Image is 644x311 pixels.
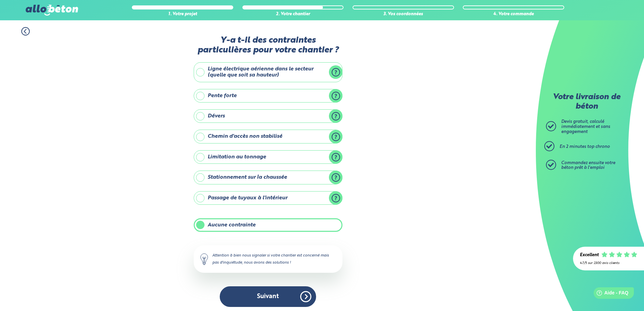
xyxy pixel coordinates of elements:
button: Suivant [220,286,316,307]
span: En 2 minutes top chrono [559,145,610,149]
div: Attention à bien nous signaler si votre chantier est concerné mais pas d'inquiétude, nous avons d... [194,245,342,272]
span: Commandez ensuite votre béton prêt à l'emploi [561,161,615,170]
img: allobéton [26,5,78,16]
label: Y-a t-il des contraintes particulières pour votre chantier ? [194,36,342,55]
label: Ligne électrique aérienne dans le secteur (quelle que soit sa hauteur) [194,62,342,82]
div: 4. Votre commande [463,12,564,17]
label: Aucune contrainte [194,218,342,232]
label: Limitation au tonnage [194,150,342,164]
div: 3. Vos coordonnées [353,12,454,17]
span: Devis gratuit, calculé immédiatement et sans engagement [561,119,610,134]
label: Chemin d'accès non stabilisé [194,130,342,143]
label: Stationnement sur la chaussée [194,171,342,184]
div: 1. Votre projet [132,12,233,17]
div: 2. Votre chantier [242,12,344,17]
div: 4.7/5 sur 2300 avis clients [580,261,637,265]
label: Pente forte [194,89,342,103]
iframe: Help widget launcher [584,285,637,304]
label: Dévers [194,109,342,123]
p: Votre livraison de béton [548,93,625,111]
div: Excellent [580,253,599,258]
label: Passage de tuyaux à l'intérieur [194,191,342,205]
